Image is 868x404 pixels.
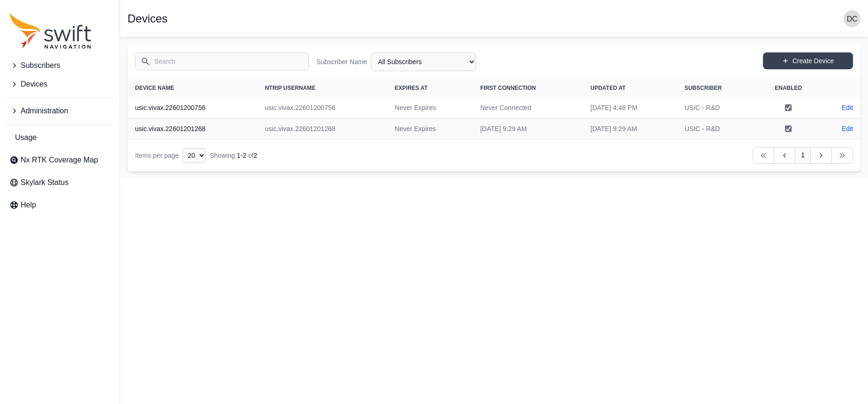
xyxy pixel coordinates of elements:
img: user photo [844,10,860,27]
button: Administration [6,102,114,120]
th: Subscriber [677,79,756,97]
span: Skylark Status [21,177,68,188]
td: [DATE] 9:29 AM [473,118,583,140]
td: usic.vivax.22601200756 [257,97,387,118]
button: Subscribers [6,56,114,75]
td: usic.vivax.22601201268 [257,118,387,140]
td: Never Expires [387,97,473,118]
nav: Table navigation [128,140,860,171]
span: Administration [21,105,68,117]
a: Usage [6,128,114,147]
span: Nx RTK Coverage Map [21,154,98,166]
span: 1 - 2 [237,152,246,159]
td: USIC - R&D [677,97,756,118]
select: Display Limit [182,148,206,163]
td: USIC - R&D [677,118,756,140]
span: First Connection [480,85,536,91]
span: Items per page [135,152,179,159]
td: Never Expires [387,118,473,140]
span: Usage [15,132,37,143]
a: Nx RTK Coverage Map [6,151,114,169]
a: Help [6,196,114,214]
h1: Devices [128,13,167,24]
td: [DATE] 4:48 PM [583,97,677,118]
th: Enabled [756,79,821,97]
td: Never Connected [473,97,583,118]
div: Showing of [210,151,257,160]
button: Devices [6,75,114,94]
th: usic.vivax.22601200756 [128,97,257,118]
span: Devices [21,79,47,90]
a: 1 [795,147,811,164]
a: Create Device [763,52,853,69]
span: Updated At [590,85,626,91]
a: Edit [842,103,853,112]
a: Skylark Status [6,173,114,192]
select: Subscriber [371,52,476,71]
td: [DATE] 9:29 AM [583,118,677,140]
label: Subscriber Name [317,57,367,66]
th: Device Name [128,79,257,97]
input: Search [135,52,309,70]
a: Edit [842,124,853,133]
span: Help [21,199,36,211]
span: Expires At [395,85,428,91]
span: Subscribers [21,60,60,71]
th: usic.vivax.22601201268 [128,118,257,140]
span: 2 [254,152,257,159]
th: NTRIP Username [257,79,387,97]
